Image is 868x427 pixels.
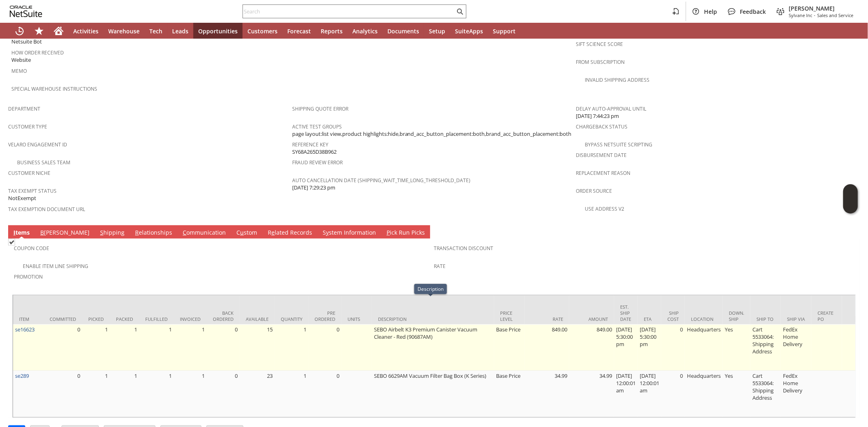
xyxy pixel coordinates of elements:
[54,26,63,36] svg: Home
[108,27,140,35] span: Warehouse
[15,26,24,36] svg: Recent Records
[240,229,244,236] span: u
[704,8,717,15] span: Help
[576,123,627,130] a: Chargeback Status
[14,273,43,280] a: Promotion
[144,23,167,39] a: Tech
[691,316,717,322] div: Location
[493,27,516,35] span: Support
[133,229,174,237] a: Relationships
[139,325,174,371] td: 1
[789,4,853,12] span: [PERSON_NAME]
[434,263,446,270] a: Rate
[82,325,110,371] td: 1
[585,205,624,212] a: Use Address V2
[240,325,275,371] td: 15
[240,371,275,417] td: 23
[49,23,68,39] a: Home
[321,229,378,237] a: System Information
[44,371,82,417] td: 0
[576,105,646,112] a: Delay Auto-Approval Until
[8,206,85,213] a: Tax Exemption Document URL
[576,112,619,120] span: [DATE] 7:44:23 pm
[174,371,207,417] td: 1
[434,245,494,252] a: Transaction Discount
[814,12,816,18] span: -
[145,316,168,322] div: Fulfilled
[14,245,49,252] a: Coupon Code
[234,229,259,237] a: Custom
[243,7,455,16] input: Search
[756,316,775,322] div: Ship To
[614,325,638,371] td: [DATE] 5:30:00 pm
[110,325,139,371] td: 1
[789,12,812,18] span: Sylvane Inc
[723,325,750,371] td: Yes
[44,325,82,371] td: 0
[193,23,243,39] a: Opportunities
[13,229,15,236] span: I
[292,159,343,166] a: Fraud Review Error
[8,105,40,112] a: Department
[638,371,661,417] td: [DATE] 12:00:01 am
[576,170,630,176] a: Replacement reason
[207,371,240,417] td: 0
[292,148,337,156] span: SY68A265D38B962
[385,229,427,237] a: Pick Run Picks
[8,123,47,130] a: Customer Type
[569,325,614,371] td: 849.00
[181,229,228,237] a: Communication
[292,130,572,138] span: page layout:list view,product highlights:hide,brand_acc_button_placement:both,brand_acc_button_pl...
[183,229,186,236] span: C
[576,187,612,194] a: Order Source
[418,285,444,292] div: Description
[576,152,627,159] a: Disbursement Date
[213,310,234,322] div: Back Ordered
[620,304,632,322] div: Est. Ship Date
[135,229,139,236] span: R
[575,316,608,322] div: Amount
[38,229,92,237] a: B[PERSON_NAME]
[246,316,269,322] div: Available
[15,372,29,379] a: se289
[110,371,139,417] td: 1
[576,41,623,48] a: Sift Science Score
[685,325,723,371] td: Headquarters
[34,26,44,36] svg: Shortcuts
[167,23,193,39] a: Leads
[843,184,858,213] iframe: Click here to launch Oracle Guided Learning Help Panel
[817,12,853,18] span: Sales and Service
[781,371,811,417] td: FedEx Home Delivery
[247,27,278,35] span: Customers
[525,371,569,417] td: 34.99
[729,310,744,322] div: Down. Ship
[308,371,341,417] td: 0
[638,325,661,371] td: [DATE] 5:30:00 pm
[723,371,750,417] td: Yes
[585,141,652,148] a: Bypass NetSuite Scripting
[321,27,343,35] span: Reports
[8,194,36,202] span: NotExempt
[172,27,188,35] span: Leads
[326,229,329,236] span: y
[10,6,42,17] svg: logo
[198,27,238,35] span: Opportunities
[348,316,366,322] div: Units
[315,310,335,322] div: Pre Ordered
[292,123,342,130] a: Active Test Groups
[292,184,335,192] span: [DATE] 7:29:23 pm
[781,325,811,371] td: FedEx Home Delivery
[494,325,525,371] td: Base Price
[387,229,390,236] span: P
[266,229,314,237] a: Related Records
[424,23,450,39] a: Setup
[750,325,781,371] td: Cart 5533064: Shipping Address
[818,310,836,322] div: Create PO
[740,8,766,15] span: Feedback
[15,326,35,333] a: se16623
[98,229,127,237] a: Shipping
[281,316,302,322] div: Quantity
[73,27,98,35] span: Activities
[8,170,50,176] a: Customer Niche
[429,27,445,35] span: Setup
